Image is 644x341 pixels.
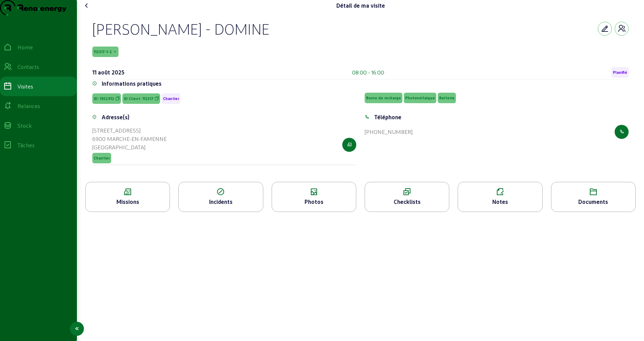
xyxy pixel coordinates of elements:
div: [STREET_ADDRESS] [92,126,167,135]
span: Borne de recharge [366,95,401,100]
span: ID: 1952912 [94,96,114,101]
div: Relances [17,102,40,110]
div: Visites [17,82,33,91]
div: Documents [551,198,635,206]
span: ID Client: 112317 [124,96,153,101]
div: Notes [458,198,542,206]
span: Chantier [94,156,110,161]
div: [PHONE_NUMBER] [365,128,413,136]
div: Missions [86,198,170,206]
div: Adresse(s) [102,113,129,121]
div: 08:00 - 16:00 [352,68,384,77]
div: 11 août 2025 [92,68,124,77]
span: Batterie [439,95,455,100]
div: 6900 MARCHE-EN-FAMENNE [92,135,167,143]
div: Contacts [17,63,39,71]
span: Chantier [163,96,179,101]
div: Informations pratiques [102,79,162,88]
div: Détail de ma visite [336,1,385,10]
div: Incidents [179,198,263,206]
div: Téléphone [374,113,401,121]
div: [GEOGRAPHIC_DATA] [92,143,167,151]
div: [PERSON_NAME] - DOMINE [92,20,270,38]
span: Planifié [613,70,627,75]
div: Photos [272,198,356,206]
div: Checklists [365,198,449,206]
div: Home [17,43,33,51]
div: Tâches [17,141,35,149]
span: Photovoltaique [405,95,435,100]
span: 112317-1-2 [94,49,112,54]
div: Stock [17,121,32,130]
